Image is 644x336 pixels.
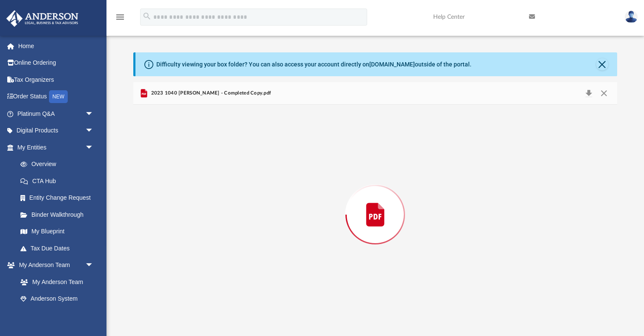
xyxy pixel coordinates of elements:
div: Preview [133,82,617,325]
a: Entity Change Request [12,190,106,207]
img: User Pic [625,11,638,23]
span: arrow_drop_down [85,122,102,140]
a: My Entitiesarrow_drop_down [6,139,106,156]
span: 2023 1040 [PERSON_NAME] - Completed Copy.pdf [149,89,271,97]
img: Anderson Advisors Platinum Portal [4,10,81,27]
a: [DOMAIN_NAME] [369,61,415,68]
span: arrow_drop_down [85,257,102,274]
a: Client Referrals [12,307,102,324]
span: arrow_drop_down [85,139,102,156]
a: Online Ordering [6,55,106,72]
button: Close [596,58,608,70]
a: Overview [12,156,106,173]
button: Download [581,87,596,99]
a: Digital Productsarrow_drop_down [6,122,106,139]
a: Home [6,37,106,55]
a: My Blueprint [12,223,102,240]
a: My Anderson Teamarrow_drop_down [6,257,102,274]
a: My Anderson Team [12,273,98,290]
a: Platinum Q&Aarrow_drop_down [6,105,106,122]
div: NEW [49,90,68,103]
span: arrow_drop_down [85,105,102,123]
div: Difficulty viewing your box folder? You can also access your account directly on outside of the p... [156,60,471,69]
a: Tax Organizers [6,71,106,88]
a: CTA Hub [12,172,106,190]
a: menu [115,16,125,22]
button: Close [596,87,612,99]
i: menu [115,12,125,22]
a: Tax Due Dates [12,240,106,257]
a: Anderson System [12,290,102,307]
a: Binder Walkthrough [12,206,106,223]
i: search [142,11,152,21]
a: Order StatusNEW [6,88,106,106]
